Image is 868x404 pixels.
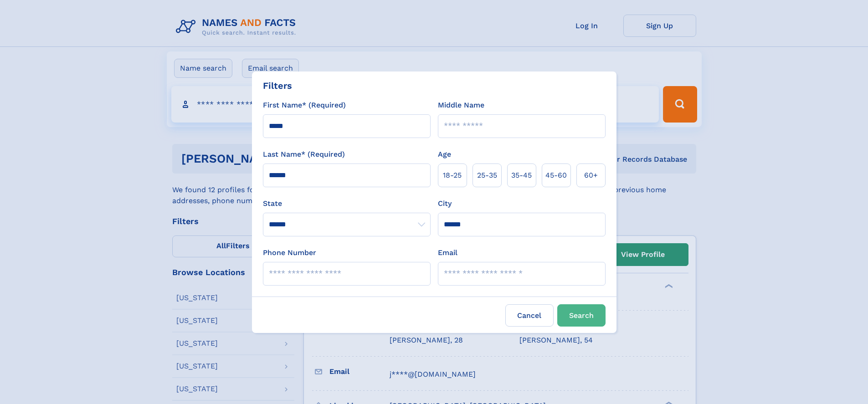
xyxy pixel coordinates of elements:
span: 35‑45 [511,170,532,181]
div: Filters [263,79,292,92]
span: 18‑25 [443,170,462,181]
span: 60+ [584,170,598,181]
label: First Name* (Required) [263,100,346,111]
button: Search [557,304,606,327]
label: Email [438,247,457,258]
label: Age [438,149,451,160]
label: Last Name* (Required) [263,149,345,160]
label: Middle Name [438,100,484,111]
span: 45‑60 [545,170,567,181]
span: 25‑35 [477,170,497,181]
label: State [263,198,431,209]
label: Phone Number [263,247,316,258]
label: Cancel [505,304,554,327]
label: City [438,198,452,209]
